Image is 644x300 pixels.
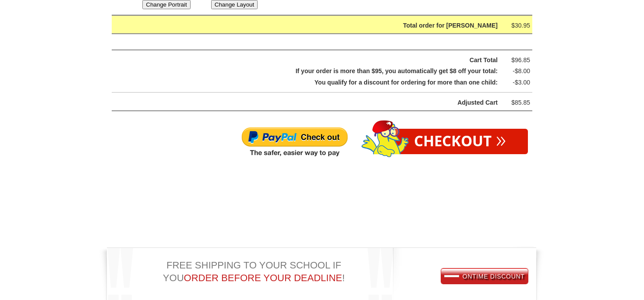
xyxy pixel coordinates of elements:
div: If your order is more than $95, you automatically get $8 off your total: [134,66,498,77]
div: Total order for [PERSON_NAME] [134,20,498,31]
a: ONTIME DISCOUNT [441,268,528,284]
div: $30.95 [504,20,530,31]
span: ONTIME DISCOUNT [444,273,525,280]
div: -$8.00 [504,66,530,77]
div: FREE SHIPPING TO YOUR SCHOOL IF YOU ! [99,253,365,286]
span: » [496,134,506,144]
a: Checkout» [392,129,528,154]
div: $96.85 [504,55,530,66]
span: ORDER BEFORE YOUR DEADLINE [184,272,342,283]
div: Adjusted Cart [134,97,498,108]
div: Cart Total [134,55,498,66]
img: Paypal [241,127,348,158]
div: $85.85 [504,97,530,108]
div: You qualify for a discount for ordering for more than one child: [134,77,498,88]
div: -$3.00 [504,77,530,88]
